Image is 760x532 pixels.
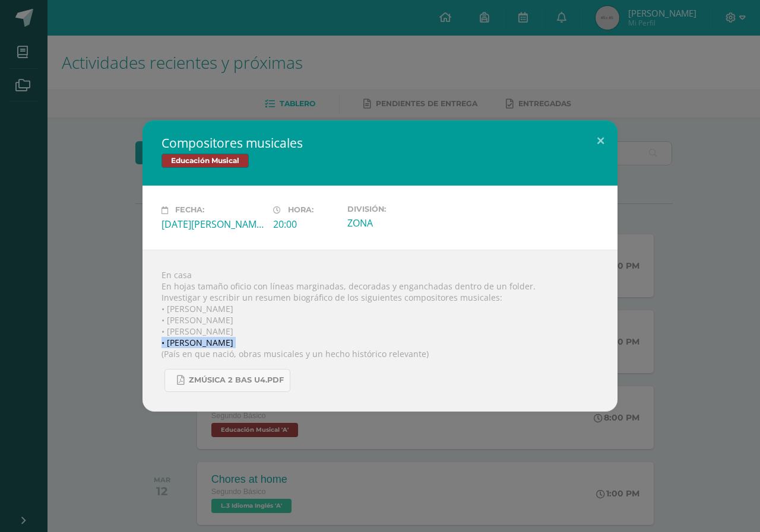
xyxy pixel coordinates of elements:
label: División: [347,205,449,214]
div: [DATE][PERSON_NAME] [161,218,264,231]
div: ZONA [347,216,449,230]
a: Zmúsica 2 Bas U4.pdf [164,369,290,392]
div: En casa En hojas tamaño oficio con líneas marginadas, decoradas y enganchadas dentro de un folder... [142,250,617,412]
span: Fecha: [175,206,204,215]
span: Zmúsica 2 Bas U4.pdf [189,375,284,385]
span: Hora: [288,206,313,215]
button: Close (Esc) [584,120,617,161]
span: Educación Musical [161,154,249,168]
div: 20:00 [273,218,338,231]
h2: Compositores musicales [161,135,598,151]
